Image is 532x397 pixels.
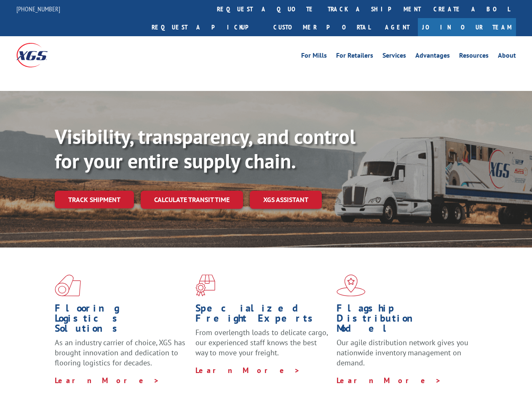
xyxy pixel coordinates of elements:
h1: Flagship Distribution Model [337,303,471,338]
img: xgs-icon-focused-on-flooring-red [195,274,215,296]
a: Calculate transit time [141,191,243,209]
a: Request a pickup [145,18,267,36]
a: Learn More > [55,376,160,385]
a: Advantages [415,52,450,61]
a: Customer Portal [267,18,377,36]
span: As an industry carrier of choice, XGS has brought innovation and dedication to flooring logistics... [55,338,185,368]
a: Services [382,52,406,61]
a: Join Our Team [418,18,516,36]
a: Learn More > [195,365,300,375]
a: About [498,52,516,61]
img: xgs-icon-flagship-distribution-model-red [337,274,366,296]
b: Visibility, transparency, and control for your entire supply chain. [55,123,356,174]
a: XGS ASSISTANT [250,191,322,209]
img: xgs-icon-total-supply-chain-intelligence-red [55,274,81,296]
a: For Mills [301,52,327,61]
a: For Retailers [336,52,373,61]
a: Agent [377,18,418,36]
a: Track shipment [55,191,134,208]
a: Learn More > [337,376,441,385]
h1: Flooring Logistics Solutions [55,303,189,338]
a: Resources [459,52,489,61]
a: [PHONE_NUMBER] [16,5,60,13]
p: From overlength loads to delicate cargo, our experienced staff knows the best way to move your fr... [195,328,330,365]
span: Our agile distribution network gives you nationwide inventory management on demand. [337,338,468,368]
h1: Specialized Freight Experts [195,303,330,328]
